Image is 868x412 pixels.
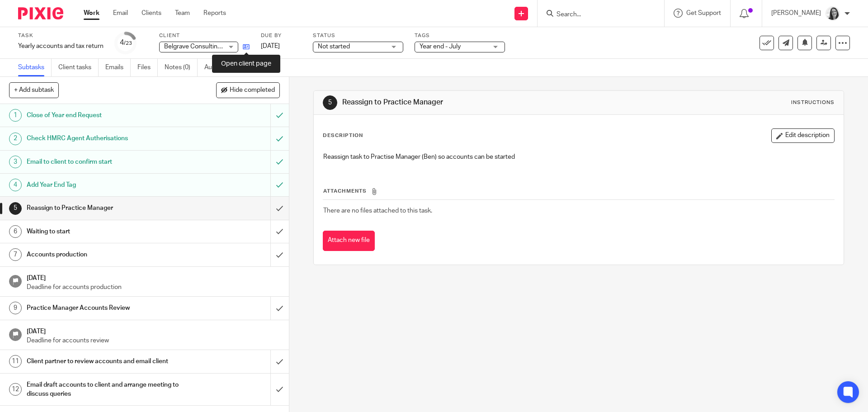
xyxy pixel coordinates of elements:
img: Sonia%20Thumb.jpeg [826,6,840,21]
div: 9 [9,302,22,314]
h1: [DATE] [27,271,280,283]
h1: Client partner to review accounts and email client [27,355,183,368]
button: Attach new file [323,231,375,251]
a: Reports [203,9,226,18]
h1: Email to client to confirm start [27,155,183,169]
button: Edit description [771,128,835,143]
h1: Waiting to start [27,225,183,238]
div: 1 [9,109,22,122]
input: Search [556,11,637,19]
h1: Reassign to Practice Manager [27,201,183,215]
div: 11 [9,355,22,368]
h1: Email draft accounts to client and arrange meeting to discuss queries [27,378,183,401]
span: Hide completed [230,87,275,94]
a: Notes (0) [165,59,198,76]
h1: Reassign to Practice Manager [342,98,598,107]
span: Not started [318,43,350,50]
div: 6 [9,225,22,238]
div: Yearly accounts and tax return [18,42,104,51]
div: 3 [9,156,22,168]
span: Attachments [323,189,367,194]
p: Deadline for accounts production [27,283,280,292]
label: Status [313,32,403,39]
label: Client [159,32,250,39]
small: /23 [124,41,132,46]
div: 4 [120,38,132,48]
h1: [DATE] [27,325,280,336]
h1: Add Year End Tag [27,178,183,192]
button: Hide completed [216,82,280,98]
div: 2 [9,133,22,145]
span: Belgrave Consulting Limited [164,43,244,50]
span: [DATE] [261,43,280,49]
a: Email [113,9,128,18]
p: [PERSON_NAME] [771,9,821,18]
span: There are no files attached to this task. [323,208,432,214]
h1: Practice Manager Accounts Review [27,301,183,315]
a: Clients [142,9,161,18]
button: + Add subtask [9,82,59,98]
label: Tags [415,32,505,39]
div: 4 [9,179,22,191]
a: Work [84,9,99,18]
h1: Check HMRC Agent Autherisations [27,132,183,145]
label: Task [18,32,104,39]
div: 7 [9,248,22,261]
a: Subtasks [18,59,52,76]
p: Reassign task to Practise Manager (Ben) so accounts can be started [323,152,834,161]
div: 5 [323,95,337,110]
div: Instructions [791,99,835,106]
h1: Close of Year end Request [27,109,183,122]
p: Description [323,132,363,139]
img: Pixie [18,7,63,19]
h1: Accounts production [27,248,183,261]
div: 12 [9,383,22,396]
a: Files [137,59,158,76]
p: Deadline for accounts review [27,336,280,345]
span: Year end - July [420,43,461,50]
div: 5 [9,202,22,215]
label: Due by [261,32,302,39]
span: Get Support [686,10,721,16]
a: Team [175,9,190,18]
a: Audit logs [204,59,239,76]
a: Client tasks [58,59,99,76]
a: Emails [105,59,131,76]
